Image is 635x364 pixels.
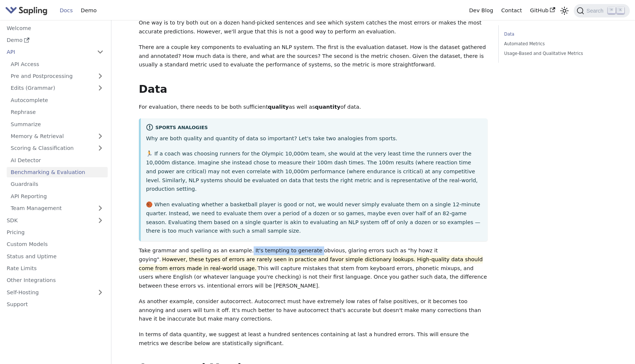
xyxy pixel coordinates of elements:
a: Demo [77,5,101,16]
a: Sapling.ai [5,5,50,16]
kbd: ⌘ [608,7,615,14]
a: Welcome [3,23,108,33]
a: Status and Uptime [3,251,108,262]
a: Data [504,31,605,38]
strong: quality [268,104,289,110]
a: Pricing [3,227,108,238]
div: Sports Analogies [146,124,482,132]
a: Rephrase [7,107,108,118]
p: In terms of data quantity, we suggest at least a hundred sentences containing at last a hundred e... [139,330,488,348]
strong: quantity [315,104,341,110]
a: API [3,47,93,58]
mark: However, these types of errors are rarely seen in practice and favor simple dictionary lookups. H... [139,255,483,272]
h2: Data [139,83,488,96]
kbd: K [617,7,624,14]
a: Rate Limits [3,263,108,274]
img: Sapling.ai [5,5,48,16]
p: 🏃 If a coach was choosing runners for the Olympic 10,000m team, she would at the very least time ... [146,150,482,194]
p: One way is to try both out on a dozen hand-picked sentences and see which system catches the most... [139,19,488,36]
a: Self-Hosting [3,287,108,298]
a: Support [3,299,108,310]
p: Take grammar and spelling as an example. It's tempting to generate obvious, glaring errors such a... [139,246,488,291]
span: Search [584,8,608,14]
a: Custom Models [3,239,108,250]
a: Memory & Retrieval [7,131,108,142]
a: Team Management [7,203,108,214]
a: Scoring & Classification [7,143,108,154]
a: API Reporting [7,191,108,201]
a: API Access [7,59,108,69]
a: Demo [3,35,108,46]
a: Summarize [7,119,108,129]
p: As another example, consider autocorrect. Autocorrect must have extremely low rates of false posi... [139,297,488,324]
a: Other Integrations [3,275,108,286]
button: Search (Command+K) [574,4,629,17]
p: For evaluation, there needs to be both sufficient as well as of data. [139,103,488,112]
a: Guardrails [7,179,108,190]
a: Pre and Postprocessing [7,71,108,82]
button: Expand sidebar category 'SDK' [93,215,108,226]
a: Usage-Based and Qualitative Metrics [504,50,605,57]
a: SDK [3,215,93,226]
a: Contact [497,5,526,16]
a: Autocomplete [7,95,108,105]
a: GitHub [526,5,559,16]
p: Why are both quality and quantity of data so important? Let's take two analogies from sports. [146,134,482,143]
a: AI Detector [7,155,108,165]
a: Automated Metrics [504,40,605,47]
a: Dev Blog [465,5,497,16]
a: Benchmarking & Evaluation [7,167,108,178]
p: 🏀 When evaluating whether a basketball player is good or not, we would never simply evaluate them... [146,200,482,236]
a: Docs [56,5,77,16]
button: Collapse sidebar category 'API' [93,47,108,58]
a: Edits (Grammar) [7,83,108,94]
p: There are a couple key components to evaluating an NLP system. The first is the evaluation datase... [139,43,488,69]
button: Switch between dark and light mode (currently light mode) [559,5,570,16]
